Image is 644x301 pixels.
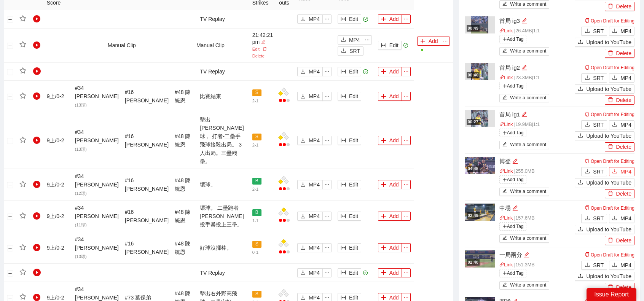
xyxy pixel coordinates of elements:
[338,243,361,252] button: column-widthEdit
[349,47,360,55] span: SRT
[612,262,617,268] span: download
[33,269,41,276] span: play-circle
[402,180,411,189] button: ellipsis
[402,212,411,221] button: ellipsis
[575,225,634,234] button: uploadUpload to YouTube
[609,120,634,129] button: downloadMP4
[378,67,402,76] button: plusAdd
[349,212,358,220] span: Edit
[252,32,273,59] div: 21:42:21 pm
[578,180,583,186] span: upload
[7,17,13,23] button: Expand row
[620,261,631,269] span: MP4
[349,36,360,44] span: MP4
[7,94,13,100] button: Expand row
[33,67,41,75] span: play-circle
[125,89,169,104] span: # 16 [PERSON_NAME]
[585,252,634,258] a: Open Draft for Editing
[585,28,590,34] span: download
[309,244,320,252] span: MP4
[512,157,518,166] div: Edit
[381,245,386,251] span: plus
[499,63,575,72] div: 首局 ig2
[585,112,590,116] span: copy
[341,37,346,43] span: download
[608,97,613,103] span: delete
[521,65,527,70] span: edit
[585,205,590,210] span: copy
[323,270,331,276] span: ellipsis
[521,110,527,119] div: Edit
[378,41,402,50] button: column-widthEdit
[502,37,507,41] span: plus
[297,136,323,145] button: downloadMP4
[578,273,583,279] span: upload
[402,92,411,101] button: ellipsis
[585,159,590,163] span: copy
[341,16,346,22] span: column-width
[585,122,590,128] span: download
[300,138,306,144] span: download
[322,136,332,145] button: ellipsis
[593,167,604,176] span: SRT
[175,41,246,49] div: Manual Clip
[609,167,634,176] button: downloadMP4
[578,39,583,45] span: upload
[575,84,634,94] button: uploadUpload to YouTube
[620,121,631,129] span: MP4
[297,14,323,24] button: downloadMP4
[297,67,323,76] button: downloadMP4
[585,75,590,81] span: download
[605,189,634,198] button: deleteDelete
[499,0,550,9] button: editWrite a comment
[7,214,13,220] button: Expand row
[363,35,372,45] button: ellipsis
[338,136,361,145] button: column-widthEdit
[378,180,402,189] button: plusAdd
[581,120,607,129] button: downloadSRT
[300,245,306,251] span: download
[502,84,507,88] span: plus
[338,67,361,76] button: column-widthEdit
[499,35,527,43] span: Add Tag
[608,284,613,290] span: delete
[341,270,346,276] span: column-width
[402,245,410,250] span: ellipsis
[341,182,346,188] span: column-width
[309,269,320,277] span: MP4
[612,122,617,128] span: download
[521,18,527,24] span: edit
[323,94,331,99] span: ellipsis
[578,133,583,139] span: upload
[521,16,527,25] div: Edit
[197,10,249,29] td: TV Replay
[585,262,590,268] span: download
[608,237,613,244] span: delete
[363,69,368,74] span: check-circle
[402,138,410,143] span: ellipsis
[297,243,323,252] button: downloadMP4
[467,166,480,172] div: 04:45
[33,92,41,100] span: play-circle
[581,167,607,176] button: downloadSRT
[341,94,346,100] span: column-width
[608,50,613,56] span: delete
[323,16,331,22] span: ellipsis
[499,262,513,268] a: linkLink
[586,132,631,140] span: Upload to YouTube
[512,205,518,211] span: edit
[363,37,371,43] span: ellipsis
[593,121,604,129] span: SRT
[585,159,634,164] a: Open Draft for Editing
[499,27,575,35] p: | 26.4 MB | 1:1
[349,67,358,76] span: Edit
[605,236,634,245] button: deleteDelete
[381,270,386,276] span: plus
[620,27,631,35] span: MP4
[338,46,363,56] button: downloadSRT
[605,49,634,58] button: deleteDelete
[33,244,41,252] span: play-circle
[197,81,249,112] td: 比賽結束
[381,182,386,188] span: plus
[381,43,386,49] span: column-width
